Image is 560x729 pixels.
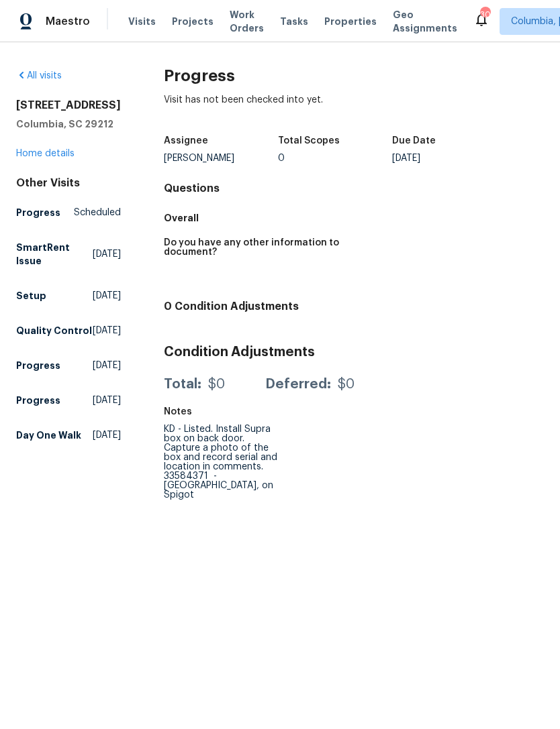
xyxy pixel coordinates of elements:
[16,117,121,131] h5: Columbia, SC 29212
[278,154,392,163] div: 0
[164,378,201,391] div: Total:
[164,238,343,257] h5: Do you have any other information to document?
[164,136,208,146] h5: Assignee
[16,201,121,225] a: ProgressScheduled
[280,17,308,26] span: Tasks
[93,247,121,261] span: [DATE]
[324,15,377,28] span: Properties
[164,93,544,128] div: Visit has not been checked into yet.
[16,429,81,442] h5: Day One Walk
[93,429,121,442] span: [DATE]
[16,284,121,308] a: Setup[DATE]
[128,15,156,28] span: Visits
[164,345,544,359] h3: Condition Adjustments
[16,319,121,343] a: Quality Control[DATE]
[480,8,489,21] div: 30
[16,394,60,407] h5: Progress
[16,353,121,378] a: Progress[DATE]
[46,15,90,28] span: Maestro
[393,8,457,35] span: Geo Assignments
[16,324,92,337] h5: Quality Control
[164,407,192,416] h5: Notes
[164,69,544,82] h2: Progress
[93,289,121,302] span: [DATE]
[164,425,278,500] div: KD - Listed. Install Supra box on back door. Capture a photo of the box and record serial and loc...
[16,206,60,219] h5: Progress
[16,235,121,273] a: SmartRent Issue[DATE]
[164,211,544,225] h5: Overall
[16,241,93,268] h5: SmartRent Issue
[392,154,506,163] div: [DATE]
[392,136,436,146] h5: Due Date
[93,324,121,337] span: [DATE]
[164,154,278,163] div: [PERSON_NAME]
[230,8,264,35] span: Work Orders
[164,182,544,195] h4: Questions
[16,289,46,302] h5: Setup
[164,300,544,313] h4: 0 Condition Adjustments
[16,423,121,447] a: Day One Walk[DATE]
[278,136,340,146] h5: Total Scopes
[74,206,121,219] span: Scheduled
[16,99,121,112] h2: [STREET_ADDRESS]
[338,378,355,391] div: $0
[16,359,60,372] h5: Progress
[16,388,121,412] a: Progress[DATE]
[16,176,121,190] div: Other Visits
[16,149,75,158] a: Home details
[208,378,225,391] div: $0
[172,15,214,28] span: Projects
[16,71,62,80] a: All visits
[265,378,331,391] div: Deferred:
[93,394,121,407] span: [DATE]
[93,359,121,372] span: [DATE]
